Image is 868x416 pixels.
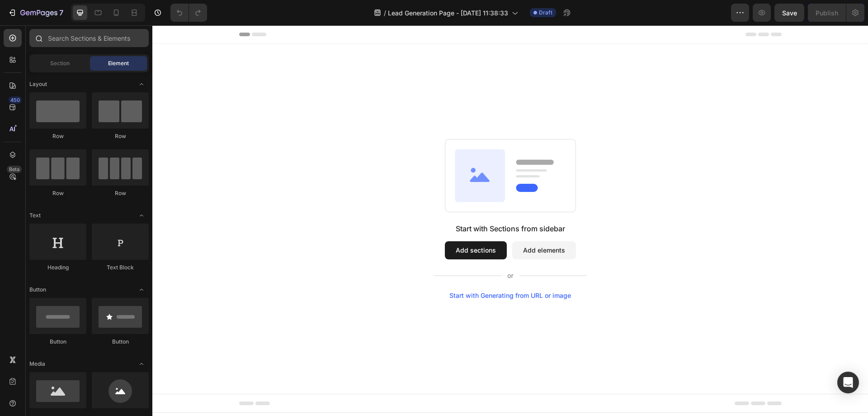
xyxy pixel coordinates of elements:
span: Toggle open [134,357,149,371]
div: Button [29,338,86,346]
div: Row [29,132,86,140]
span: Lead Generation Page - [DATE] 11:38:33 [388,8,508,18]
div: Open Intercom Messenger [837,372,859,393]
div: 450 [9,96,22,104]
span: Element [108,59,129,67]
span: / [384,8,386,18]
div: Row [92,189,149,197]
button: Add elements [360,216,424,234]
div: Beta [7,166,22,173]
div: Text Block [92,263,149,272]
input: Search Sections & Elements [29,29,149,47]
button: 7 [4,4,67,22]
span: Draft [539,9,552,17]
div: Start with Sections from sidebar [303,198,413,209]
div: Row [29,189,86,197]
button: Save [774,4,804,22]
span: Text [29,211,41,220]
iframe: Design area [152,25,868,416]
div: Start with Generating from URL or image [297,267,419,274]
span: Button [29,286,46,294]
div: Button [92,338,149,346]
span: Toggle open [134,282,149,297]
button: Publish [808,4,846,22]
span: Media [29,360,45,368]
div: Undo/Redo [170,4,207,22]
span: Section [50,59,70,67]
span: Toggle open [134,208,149,223]
span: Toggle open [134,77,149,91]
div: Heading [29,263,86,272]
span: Layout [29,80,47,88]
p: 7 [59,7,63,18]
div: Row [92,132,149,140]
span: Save [782,9,797,17]
button: Add sections [292,216,354,234]
div: Publish [816,8,838,18]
